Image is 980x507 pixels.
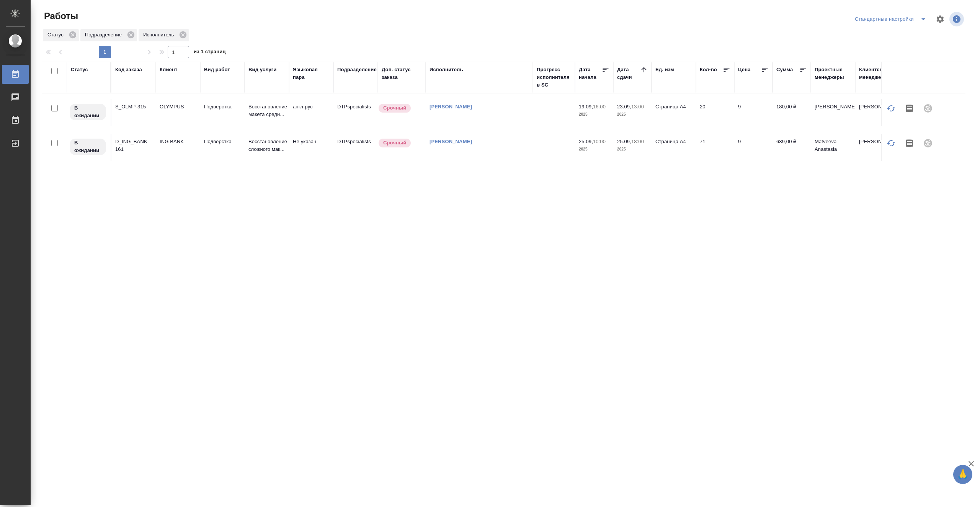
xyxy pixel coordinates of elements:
td: [PERSON_NAME] [855,134,900,161]
div: Языковая пара [293,66,330,81]
span: Работы [42,10,78,22]
td: DTPspecialists [333,99,378,126]
td: [PERSON_NAME] [855,99,900,126]
td: 71 [696,134,734,161]
p: Подверстка [204,138,241,146]
div: S_OLMP-315 [115,103,152,111]
div: Исполнитель назначен, приступать к работе пока рано [69,103,107,121]
p: 2025 [617,111,648,118]
div: Дата начала [579,66,602,81]
p: 2025 [579,111,609,118]
td: Matveeva Anastasia [811,134,855,161]
p: 10:00 [593,139,606,144]
div: Клиент [160,66,177,74]
p: Исполнитель [143,31,176,39]
td: англ-рус [289,99,333,126]
p: Статус [47,31,66,39]
div: Исполнитель [430,66,463,74]
td: Не указан [289,134,333,161]
p: Восстановление макета средн... [248,103,285,118]
div: Кол-во [700,66,717,74]
p: 25.09, [579,139,593,144]
p: В ожидании [74,104,101,119]
button: 🙏 [953,465,972,484]
span: Настроить таблицу [931,10,949,28]
p: Подверстка [204,103,241,111]
div: D_ING_BANK-161 [115,138,152,153]
p: 25.09, [617,139,631,144]
a: [PERSON_NAME] [430,104,472,110]
div: Доп. статус заказа [382,66,422,81]
div: Вид услуги [248,66,277,74]
div: Сумма [776,66,793,74]
p: OLYMPUS [160,103,196,111]
p: ING BANK [160,138,196,146]
p: 18:00 [631,139,644,144]
button: Скопировать мини-бриф [900,99,919,118]
a: [PERSON_NAME] [430,139,472,144]
div: Исполнитель [139,29,189,41]
button: Обновить [882,134,900,152]
div: Цена [738,66,751,74]
button: Скопировать мини-бриф [900,134,919,152]
div: Код заказа [115,66,142,74]
div: Исполнитель назначен, приступать к работе пока рано [69,138,107,156]
p: 23.09, [617,104,631,110]
td: 639,00 ₽ [773,134,811,161]
p: Подразделение [85,31,124,39]
div: Дата сдачи [617,66,640,81]
p: Срочный [383,139,406,147]
td: 9 [734,99,773,126]
td: Страница А4 [652,99,696,126]
p: В ожидании [74,139,101,154]
div: Вид работ [204,66,230,74]
td: 180,00 ₽ [773,99,811,126]
p: 2025 [579,146,609,153]
div: Проект не привязан [919,134,937,152]
p: 2025 [617,146,648,153]
span: из 1 страниц [194,47,226,58]
p: Восстановление сложного мак... [248,138,285,153]
td: [PERSON_NAME] [811,99,855,126]
div: split button [853,13,931,25]
div: Ед. изм [655,66,674,74]
div: Подразделение [337,66,377,74]
button: Обновить [882,99,900,118]
div: Статус [43,29,79,41]
span: 🙏 [956,466,969,482]
div: Проект не привязан [919,99,937,118]
div: Прогресс исполнителя в SC [537,66,571,89]
p: 19.09, [579,104,593,110]
td: DTPspecialists [333,134,378,161]
div: Проектные менеджеры [815,66,851,81]
td: Страница А4 [652,134,696,161]
p: 13:00 [631,104,644,110]
span: Посмотреть информацию [949,12,965,26]
td: 20 [696,99,734,126]
div: Клиентские менеджеры [859,66,896,81]
p: 16:00 [593,104,606,110]
td: 9 [734,134,773,161]
div: Подразделение [80,29,137,41]
div: Статус [71,66,88,74]
p: Срочный [383,104,406,112]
